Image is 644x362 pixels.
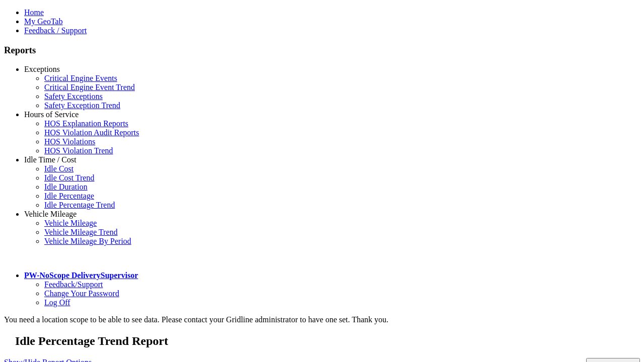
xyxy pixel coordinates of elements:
a: Idle Percentage Trend [44,201,115,209]
a: HOS Violation Trend [44,146,113,155]
a: Exceptions [24,65,60,73]
a: HOS Explanation Reports [44,119,128,128]
a: Feedback/Support [44,280,103,289]
a: PW-NoScope DeliverySupervisor [24,271,138,280]
a: Feedback / Support [24,26,87,35]
a: Vehicle Mileage By Period [44,237,131,245]
h3: Reports [4,45,640,56]
a: Vehicle Mileage Trend [44,228,118,236]
a: Safety Exceptions [44,92,103,101]
a: Vehicle Mileage [44,219,97,227]
a: Vehicle Mileage [24,210,76,218]
a: Critical Engine Event Trend [44,83,135,92]
a: My GeoTab [24,17,63,26]
a: HOS Violations [44,137,95,146]
div: You need a location scope to be able to see data. Please contact your Gridline administrator to h... [4,315,640,324]
a: Home [24,8,44,17]
a: Change Your Password [44,289,119,298]
a: HOS Violation Audit Reports [44,128,139,137]
a: Safety Exception Trend [44,101,120,110]
a: Log Off [44,298,70,307]
a: Idle Time / Cost [24,155,76,164]
a: Critical Engine Events [44,74,117,82]
h2: Idle Percentage Trend Report [15,334,640,348]
a: Idle Cost Trend [44,173,95,182]
a: Idle Cost [44,164,73,173]
a: Idle Duration [44,183,88,191]
a: Idle Percentage [44,192,94,200]
a: Hours of Service [24,110,78,119]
